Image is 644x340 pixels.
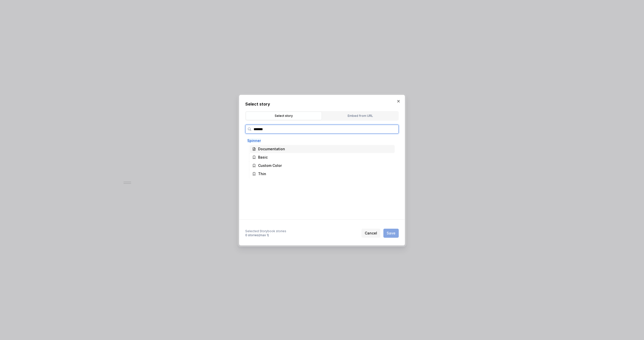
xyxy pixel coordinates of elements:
[245,101,399,107] h2: Select story
[258,163,282,168] div: Custom Color
[324,113,396,118] div: Embed from URL
[248,113,320,118] div: Select story
[361,229,380,238] button: Cancel
[258,155,268,160] div: Basic
[245,233,286,237] div: 0 stories (max 1)
[245,229,286,233] div: Selected Storybook stories
[258,147,285,152] div: Documentation
[258,171,266,176] div: Thin
[365,231,377,236] span: Cancel
[247,138,261,143] mark: Spinner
